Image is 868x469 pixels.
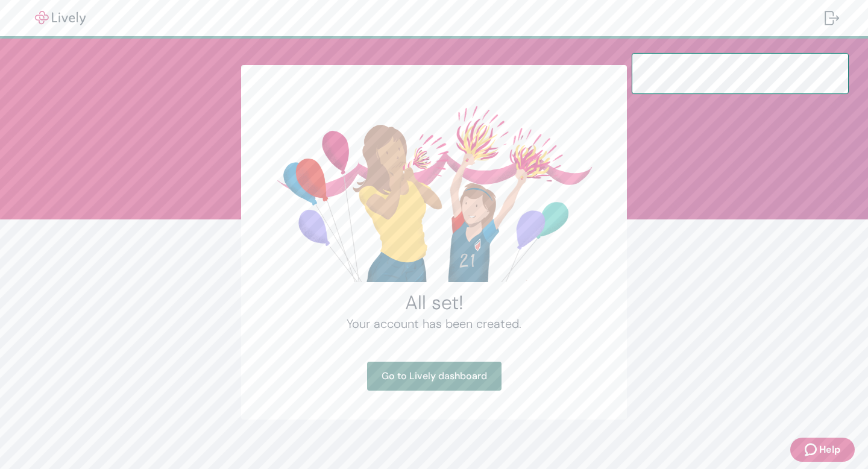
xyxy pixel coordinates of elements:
button: Log out [815,4,849,33]
button: Zendesk support iconHelp [790,438,855,462]
svg: Zendesk support icon [805,442,819,457]
h2: All set! [270,291,598,315]
a: Go to Lively dashboard [367,362,502,391]
span: Help [819,442,840,457]
img: Lively [27,11,94,25]
h4: Your account has been created. [270,315,598,333]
